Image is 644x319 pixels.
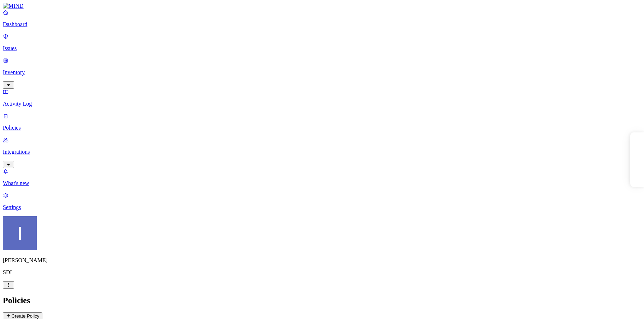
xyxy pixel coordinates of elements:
[3,269,641,276] p: SDI
[3,33,641,52] a: Issues
[3,216,37,250] img: Itai Schwartz
[3,21,641,28] p: Dashboard
[3,168,641,187] a: What's new
[3,192,641,211] a: Settings
[3,149,641,155] p: Integrations
[3,101,641,107] p: Activity Log
[3,57,641,88] a: Inventory
[3,204,641,211] p: Settings
[3,69,641,76] p: Inventory
[3,137,641,167] a: Integrations
[3,180,641,187] p: What's new
[3,113,641,131] a: Policies
[3,257,641,264] p: [PERSON_NAME]
[3,89,641,107] a: Activity Log
[3,296,641,305] h2: Policies
[3,3,641,9] a: MIND
[3,9,641,28] a: Dashboard
[3,125,641,131] p: Policies
[3,45,641,52] p: Issues
[3,3,24,9] img: MIND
